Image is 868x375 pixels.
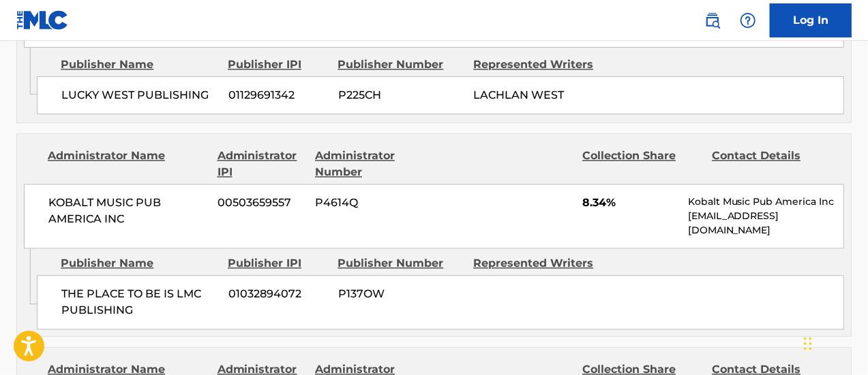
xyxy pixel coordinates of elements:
div: Administrator Name [48,148,207,180]
div: Publisher IPI [228,255,327,272]
div: Drag [804,323,812,364]
img: MLC Logo [16,10,69,30]
img: help [740,12,756,29]
span: 00503659557 [218,195,305,211]
p: [EMAIL_ADDRESS][DOMAIN_NAME] [688,209,843,238]
div: Help [734,7,762,34]
img: search [704,12,721,29]
iframe: Chat Widget [800,310,868,375]
div: Collection Share [582,148,702,180]
span: LUCKY WEST PUBLISHING [61,87,218,103]
div: Contact Details [712,148,831,180]
div: Publisher IPI [228,56,327,73]
p: Kobalt Music Pub America Inc [688,195,843,209]
span: KOBALT MUSIC PUB AMERICA INC [48,195,207,227]
div: Administrator IPI [218,148,305,180]
div: Publisher Number [338,255,463,272]
span: 8.34% [582,195,678,211]
a: Public Search [699,7,726,34]
div: Publisher Number [338,56,463,73]
a: Log In [770,3,852,37]
div: Publisher Name [61,56,218,73]
span: THE PLACE TO BE IS LMC PUBLISHING [61,286,218,319]
span: P225CH [338,87,463,103]
span: LACHLAN WEST [473,88,564,101]
span: P4614Q [315,195,434,211]
span: 01129691342 [228,87,328,103]
div: Represented Writers [473,56,599,73]
div: Publisher Name [61,255,218,272]
div: Represented Writers [473,255,599,272]
span: P137OW [338,286,463,302]
div: Administrator Number [315,148,434,180]
span: 01032894072 [228,286,328,302]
